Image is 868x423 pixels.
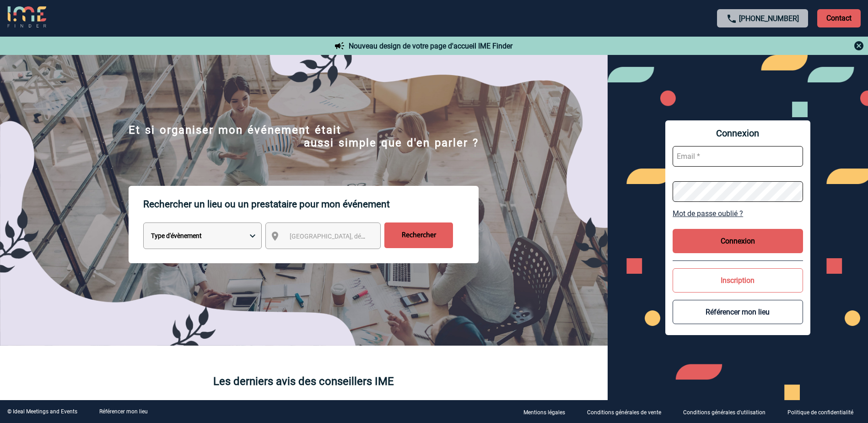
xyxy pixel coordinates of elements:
[726,13,737,24] img: call-24-px.png
[7,408,77,415] div: © Ideal Meetings and Events
[673,268,803,293] button: Inscription
[290,233,417,240] span: [GEOGRAPHIC_DATA], département, région...
[587,409,661,416] p: Conditions générales de vente
[673,300,803,324] button: Référencer mon lieu
[99,408,148,415] a: Référencer mon lieu
[780,407,868,416] a: Politique de confidentialité
[673,209,803,218] a: Mot de passe oublié ?
[580,407,676,416] a: Conditions générales de vente
[676,407,780,416] a: Conditions générales d'utilisation
[739,14,799,23] a: [PHONE_NUMBER]
[523,409,565,416] p: Mentions légales
[673,128,803,139] span: Connexion
[683,409,766,416] p: Conditions générales d'utilisation
[673,229,803,253] button: Connexion
[143,186,479,222] p: Rechercher un lieu ou un prestataire pour mon événement
[787,409,853,416] p: Politique de confidentialité
[384,222,453,248] input: Rechercher
[673,146,803,167] input: Email *
[516,407,580,416] a: Mentions légales
[817,9,861,27] p: Contact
